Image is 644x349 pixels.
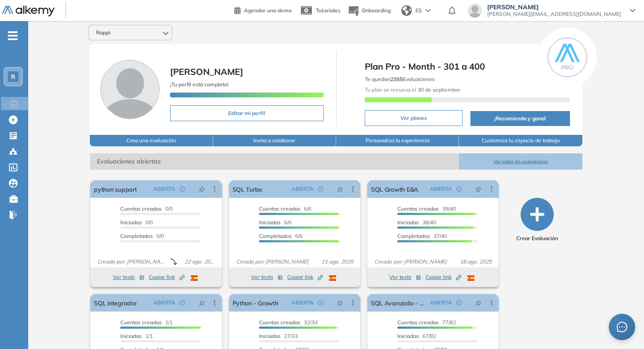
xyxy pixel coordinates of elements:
[475,186,481,193] span: pushpin
[469,296,488,310] button: pushpin
[371,294,426,312] a: SQL Avanzado - Growth
[120,205,162,212] span: Cuentas creadas
[251,272,283,282] button: Ver tests
[397,233,447,239] span: 37/40
[348,1,391,20] button: Onboarding
[516,234,558,242] span: Crear Evaluación
[213,135,336,146] button: Invita a colaborar
[233,294,278,312] a: Python - Growth
[259,333,281,339] span: Iniciadas
[113,272,144,282] button: Ver tests
[233,180,263,198] a: SQL Turbo
[426,273,461,281] span: Copiar link
[180,186,185,192] span: check-circle
[259,205,311,212] span: 6/6
[120,233,164,239] span: 0/0
[337,186,343,193] span: pushpin
[234,4,292,15] a: Agendar una demo
[397,219,419,226] span: Iniciadas
[487,4,621,11] span: [PERSON_NAME]
[330,182,350,196] button: pushpin
[487,11,621,18] span: [PERSON_NAME][EMAIL_ADDRESS][DOMAIN_NAME]
[318,300,323,305] span: check-circle
[259,219,281,226] span: Iniciadas
[469,182,488,196] button: pushpin
[397,319,439,326] span: Cuentas creadas
[459,135,582,146] button: Customiza tu espacio de trabajo
[120,205,173,212] span: 0/0
[389,272,421,282] button: Ver tests
[259,319,300,326] span: Cuentas creadas
[316,7,341,14] span: Tutoriales
[456,300,462,305] span: check-circle
[475,299,481,306] span: pushpin
[153,185,175,193] span: ABIERTA
[259,333,298,339] span: 27/33
[120,333,153,339] span: 1/1
[120,219,142,226] span: Iniciadas
[456,258,495,266] span: 18 ago. 2025
[337,299,343,306] span: pushpin
[180,300,185,305] span: check-circle
[459,153,582,170] button: Ver todas las evaluaciones
[90,153,459,170] span: Evaluaciones abiertas
[170,66,243,77] span: [PERSON_NAME]
[8,35,18,37] i: -
[365,110,463,126] button: Ver planes
[94,180,137,198] a: python support
[11,73,15,80] span: R
[415,7,422,15] span: ES
[149,273,185,281] span: Copiar link
[120,333,142,339] span: Iniciadas
[616,321,628,333] span: message
[456,186,462,192] span: check-circle
[259,319,318,326] span: 32/33
[170,105,323,121] button: Editar mi perfil
[120,233,153,239] span: Completados
[336,135,459,146] button: Personaliza la experiencia
[371,258,450,266] span: Creado por: [PERSON_NAME]
[362,7,391,14] span: Onboarding
[170,81,229,88] span: ¡Tu perfil está completo!
[397,233,430,239] span: Completados
[149,272,185,282] button: Copiar link
[292,299,314,307] span: ABIERTA
[2,6,55,17] img: Logo
[287,272,323,282] button: Copiar link
[287,273,323,281] span: Copiar link
[244,7,292,14] span: Agendar una demo
[416,86,460,93] b: 30 de septiembre
[430,185,452,193] span: ABIERTA
[318,186,323,192] span: check-circle
[430,299,452,307] span: ABIERTA
[365,60,570,73] span: Plan Pro - Month - 301 a 400
[397,333,419,339] span: Iniciadas
[365,86,460,93] span: Tu plan se renueva el
[199,299,205,306] span: pushpin
[90,135,213,146] button: Crea una evaluación
[100,60,159,119] img: Foto de perfil
[153,299,175,307] span: ABIERTA
[233,258,312,266] span: Creado por: [PERSON_NAME]
[259,233,303,239] span: 6/6
[191,275,198,281] img: ESP
[120,319,173,326] span: 1/1
[365,76,435,82] span: Te quedan Evaluaciones
[397,219,436,226] span: 38/40
[94,258,170,266] span: Creado por: [PERSON_NAME]
[96,29,110,36] span: Rappi
[397,205,456,212] span: 39/40
[390,76,403,82] b: 2355
[397,319,456,326] span: 77/82
[120,219,153,226] span: 0/0
[259,205,300,212] span: Cuentas creadas
[259,219,292,226] span: 6/6
[292,185,314,193] span: ABIERTA
[516,198,558,242] button: Crear Evaluación
[467,275,474,281] img: ESP
[401,5,412,16] img: world
[192,182,211,196] button: pushpin
[397,333,436,339] span: 67/82
[470,111,570,126] button: ¡Recomienda y gana!
[371,180,418,198] a: SQL Growth E&A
